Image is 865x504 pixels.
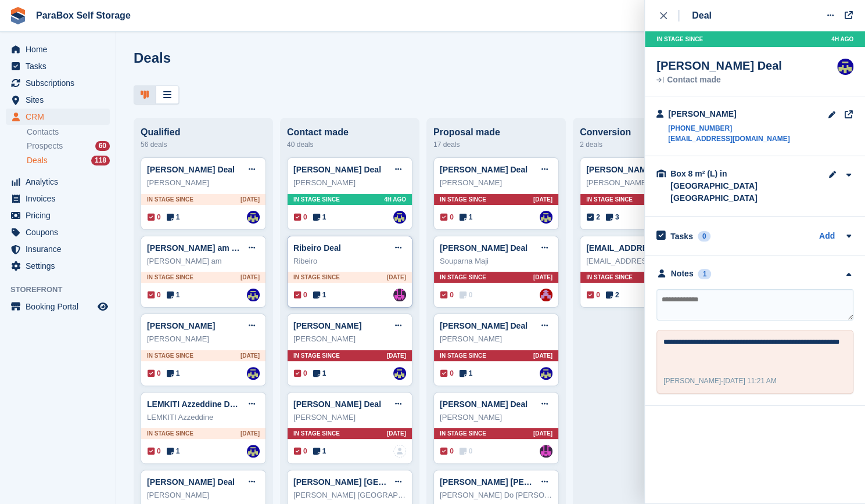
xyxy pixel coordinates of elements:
div: Qualified [141,127,266,138]
div: 40 deals [287,138,412,152]
div: [PERSON_NAME] am [147,255,260,267]
span: In stage since [440,429,486,438]
a: menu [6,258,110,274]
span: 0 [294,212,307,222]
span: Booking Portal [26,298,95,315]
span: 2 [606,290,619,300]
a: [EMAIL_ADDRESS][DOMAIN_NAME] Deal [586,243,748,253]
div: [PERSON_NAME] [586,177,699,189]
img: Gaspard Frey [837,59,853,75]
a: [PERSON_NAME] Deal [147,165,235,174]
span: 0 [148,212,161,222]
span: In stage since [147,351,193,360]
a: menu [6,75,110,91]
a: [PERSON_NAME] Deal [440,399,527,409]
span: 0 [440,446,454,456]
span: Sites [26,92,95,108]
span: Insurance [26,241,95,257]
div: [PERSON_NAME] [668,108,789,120]
img: deal-assignee-blank [393,445,406,458]
span: [DATE] [533,429,552,438]
a: menu [6,298,110,315]
span: In stage since [586,273,633,282]
span: Prospects [27,141,63,152]
div: LEMKITI Azzeddine [147,412,260,423]
span: 1 [313,368,326,379]
a: [PERSON_NAME] Deal [440,165,527,174]
span: 1 [167,368,180,379]
a: [PERSON_NAME] Deal [147,477,235,487]
img: Gaspard Frey [540,367,552,380]
span: Coupons [26,224,95,240]
div: Souparna Maji [440,255,552,267]
img: stora-icon-8386f47178a22dfd0bd8f6a31ec36ba5ce8667c1dd55bd0f319d3a0aa187defe.svg [9,7,27,24]
span: Deals [27,155,48,166]
span: Storefront [10,284,116,296]
a: [EMAIL_ADDRESS][DOMAIN_NAME] [668,134,789,144]
img: Gaspard Frey [247,445,260,458]
span: 0 [440,212,454,222]
a: Gaspard Frey [247,211,260,224]
a: Gaspard Frey [540,211,552,224]
a: menu [6,109,110,125]
img: Gaspard Frey [247,367,260,380]
div: Deal [692,9,712,23]
span: In stage since [440,195,486,204]
a: Deals 118 [27,154,110,167]
a: [PERSON_NAME] am Deal [147,243,249,253]
span: [DATE] [387,351,406,360]
a: menu [6,174,110,190]
span: Invoices [26,190,95,207]
span: 1 [313,212,326,222]
span: [DATE] [533,195,552,204]
div: [PERSON_NAME] [440,333,552,345]
span: 1 [313,446,326,456]
div: 0 [698,231,711,242]
img: Paul Wolfson [393,289,406,301]
div: 60 [95,141,110,151]
div: 1 [698,269,711,279]
span: 0 [440,290,454,300]
span: In stage since [293,429,340,438]
img: Gaspard Frey [247,289,260,301]
span: In stage since [293,273,340,282]
div: Box 8 m² (L) in [GEOGRAPHIC_DATA] [GEOGRAPHIC_DATA] [670,168,787,204]
a: menu [6,92,110,108]
span: 1 [167,446,180,456]
span: 0 [587,290,600,300]
span: Pricing [26,207,95,224]
div: 17 deals [433,138,559,152]
a: [PERSON_NAME] Deal [586,165,674,174]
div: 2 deals [580,138,705,152]
span: 0 [148,446,161,456]
a: [PERSON_NAME] Deal [293,399,381,409]
span: [DATE] [533,273,552,282]
span: In stage since [147,195,193,204]
a: Prospects 60 [27,140,110,152]
div: [PERSON_NAME] [147,489,260,501]
div: [PERSON_NAME] [147,177,260,189]
div: [PERSON_NAME] [293,412,406,423]
a: menu [6,190,110,207]
span: In stage since [147,429,193,438]
a: menu [6,224,110,240]
span: [DATE] 11:21 AM [723,377,777,385]
span: [PERSON_NAME] [663,377,721,385]
span: [DATE] [241,429,260,438]
img: Yan Grandjean [540,289,552,301]
span: In stage since [440,273,486,282]
span: 0 [148,290,161,300]
span: 0 [460,290,473,300]
span: In stage since [293,195,340,204]
div: [PERSON_NAME] Deal [656,59,782,73]
div: [PERSON_NAME] [440,177,552,189]
a: [PERSON_NAME] Deal [293,165,381,174]
span: 3 [606,212,619,222]
a: Gaspard Frey [393,367,406,380]
div: 56 deals [141,138,266,152]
